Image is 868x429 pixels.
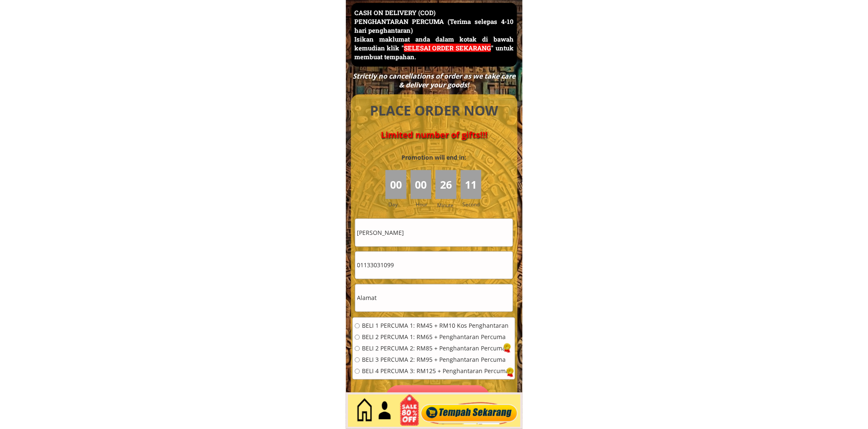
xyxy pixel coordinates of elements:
[386,153,481,162] h3: Promotion will end in:
[404,44,491,52] span: SELESAI ORDER SEKARANG
[361,130,508,140] h4: Limited number of gifts!!!
[463,200,483,208] h3: Second
[362,368,509,374] span: BELI 4 PERCUMA 3: RM125 + Penghantaran Percuma
[416,200,433,208] h3: Hour
[388,200,409,208] h3: Day
[362,346,509,352] span: BELI 2 PERCUMA 2: RM85 + Penghantaran Percuma
[354,8,514,61] h3: CASH ON DELIVERY (COD) PENGHANTARAN PERCUMA (Terima selepas 4-10 hari penghantaran) Isikan maklum...
[361,101,508,120] h4: PLACE ORDER NOW
[362,323,509,329] span: BELI 1 PERCUMA 1: RM45 + RM10 Kos Penghantaran
[362,357,509,363] span: BELI 3 PERCUMA 2: RM95 + Penghantaran Percuma
[355,219,513,246] input: Nama
[385,385,491,413] p: Pesan sekarang
[355,252,513,279] input: Telefon
[355,284,513,312] input: Alamat
[350,72,518,89] div: Strictly no cancellations of order as we take care & deliver your goods!
[437,201,456,209] h3: Minute
[362,334,509,340] span: BELI 2 PERCUMA 1: RM65 + Penghantaran Percuma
